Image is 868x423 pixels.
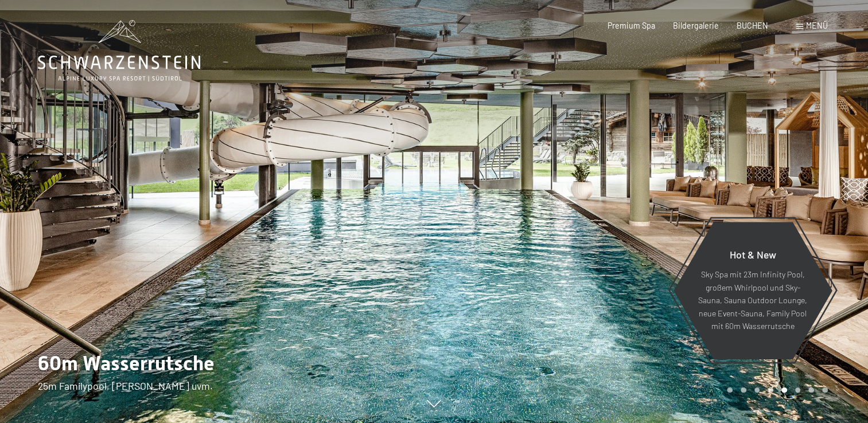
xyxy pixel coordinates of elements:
[822,387,828,393] div: Carousel Page 8
[741,387,746,393] div: Carousel Page 2
[737,21,768,30] a: BUCHEN
[808,387,814,393] div: Carousel Page 7
[673,21,719,30] a: Bildergalerie
[729,248,776,261] span: Hot & New
[795,387,801,393] div: Carousel Page 6
[727,387,733,393] div: Carousel Page 1
[754,387,760,393] div: Carousel Page 3
[723,387,827,393] div: Carousel Pagination
[698,268,807,333] p: Sky Spa mit 23m Infinity Pool, großem Whirlpool und Sky-Sauna, Sauna Outdoor Lounge, neue Event-S...
[608,21,655,30] a: Premium Spa
[781,387,787,393] div: Carousel Page 5 (Current Slide)
[806,21,828,30] span: Menü
[672,221,832,360] a: Hot & New Sky Spa mit 23m Infinity Pool, großem Whirlpool und Sky-Sauna, Sauna Outdoor Lounge, ne...
[768,387,773,393] div: Carousel Page 4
